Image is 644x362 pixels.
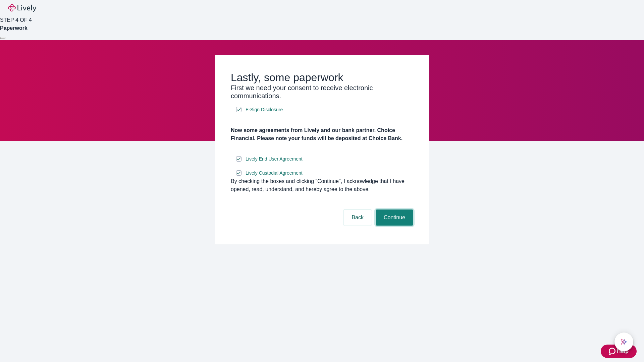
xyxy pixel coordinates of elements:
[621,339,627,345] svg: Lively AI Assistant
[601,345,637,358] button: Zendesk support iconHelp
[246,170,303,177] span: Lively Custodial Agreement
[343,209,372,226] button: Back
[617,347,629,355] span: Help
[244,155,304,163] a: e-sign disclosure document
[246,156,303,163] span: Lively End User Agreement
[246,106,283,113] span: E-Sign Disclosure
[614,333,633,351] button: chat
[609,347,617,355] svg: Zendesk support icon
[231,84,413,100] h3: First we need your consent to receive electronic communications.
[244,169,304,177] a: e-sign disclosure document
[244,106,284,114] a: e-sign disclosure document
[231,126,413,142] h4: Now some agreements from Lively and our bank partner, Choice Financial. Please note your funds wi...
[231,177,413,193] div: By checking the boxes and clicking “Continue", I acknowledge that I have opened, read, understand...
[231,71,413,84] h2: Lastly, some paperwork
[8,4,36,12] img: Lively
[376,209,413,226] button: Continue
